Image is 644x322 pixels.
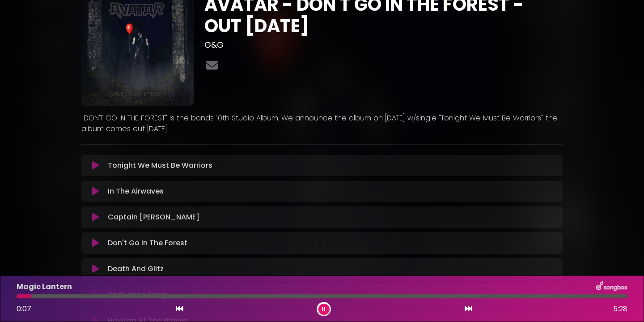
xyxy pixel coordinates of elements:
[108,238,187,248] p: Don't Go In The Forest
[204,40,563,50] h3: G&G
[613,304,627,314] span: 5:28
[17,281,72,292] p: Magic Lantern
[108,264,164,274] p: Death And Glitz
[108,212,199,223] p: Captain [PERSON_NAME]
[108,186,164,197] p: In The Airwaves
[17,304,31,314] span: 0:07
[108,160,212,171] p: Tonight We Must Be Warriors
[596,281,627,293] img: songbox-logo-white.png
[81,113,563,134] p: "DON'T GO IN THE FOREST" is the bands 10th Studio Album. We announce the album on [DATE] w/single...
